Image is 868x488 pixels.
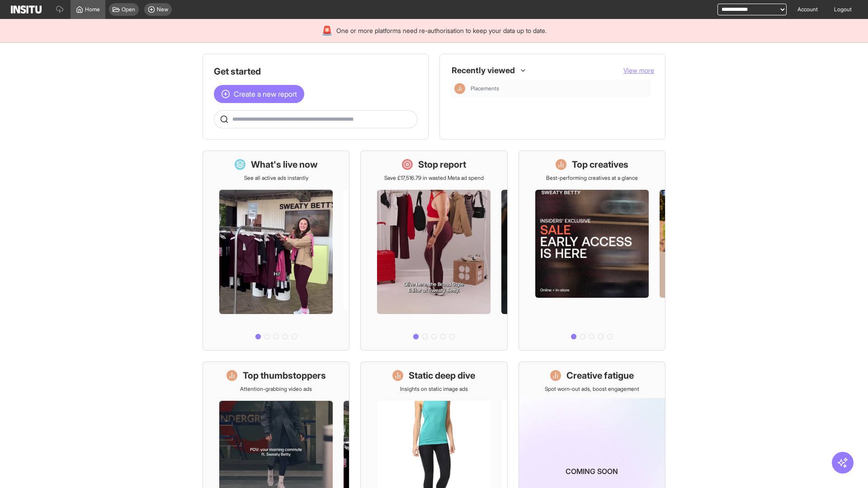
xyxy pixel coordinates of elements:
h1: Get started [214,65,417,78]
h1: What's live now [251,158,318,171]
span: Create a new report [234,89,297,99]
span: Placements [471,85,647,92]
div: 🚨 [321,24,333,37]
p: Insights on static image ads [400,385,468,393]
span: Open [122,6,135,13]
span: Placements [471,85,499,92]
h1: Stop report [418,158,466,171]
h1: Top creatives [572,158,628,171]
p: Save £17,516.79 in wasted Meta ad spend [384,174,484,182]
h1: Static deep dive [409,369,475,382]
span: Home [85,6,100,13]
button: View more [623,66,654,75]
div: Insights [454,83,465,94]
p: Best-performing creatives at a glance [546,174,638,182]
span: One or more platforms need re-authorisation to keep your data up to date. [336,26,547,35]
span: View more [623,66,654,74]
a: Top creativesBest-performing creatives at a glance [519,150,665,351]
a: What's live nowSee all active ads instantly [203,150,349,351]
img: Logo [11,5,42,14]
span: New [157,6,168,13]
p: See all active ads instantly [244,174,308,182]
button: Create a new report [214,85,304,103]
a: Stop reportSave £17,516.79 in wasted Meta ad spend [360,150,507,351]
p: Attention-grabbing video ads [240,385,312,393]
h1: Top thumbstoppers [243,369,326,382]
